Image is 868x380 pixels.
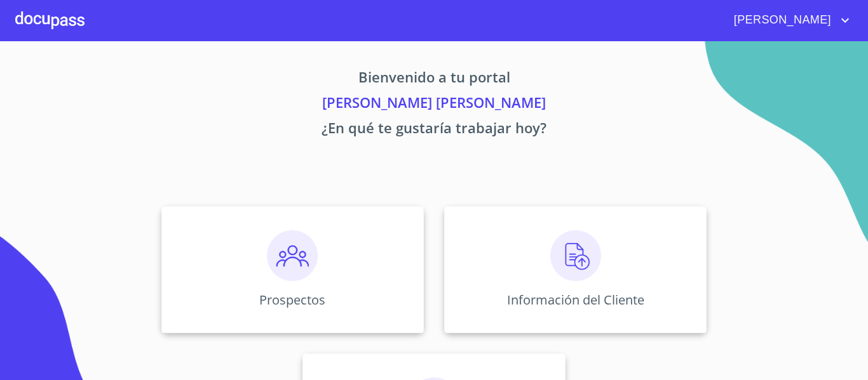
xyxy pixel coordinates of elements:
[507,291,644,308] p: Información del Cliente
[43,67,825,92] p: Bienvenido a tu portal
[724,10,853,30] button: account of current user
[724,10,837,30] span: [PERSON_NAME]
[43,92,825,117] p: [PERSON_NAME] [PERSON_NAME]
[550,230,601,281] img: carga.png
[43,117,825,143] p: ¿En qué te gustaría trabajar hoy?
[259,291,325,308] p: Prospectos
[267,230,318,281] img: prospectos.png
